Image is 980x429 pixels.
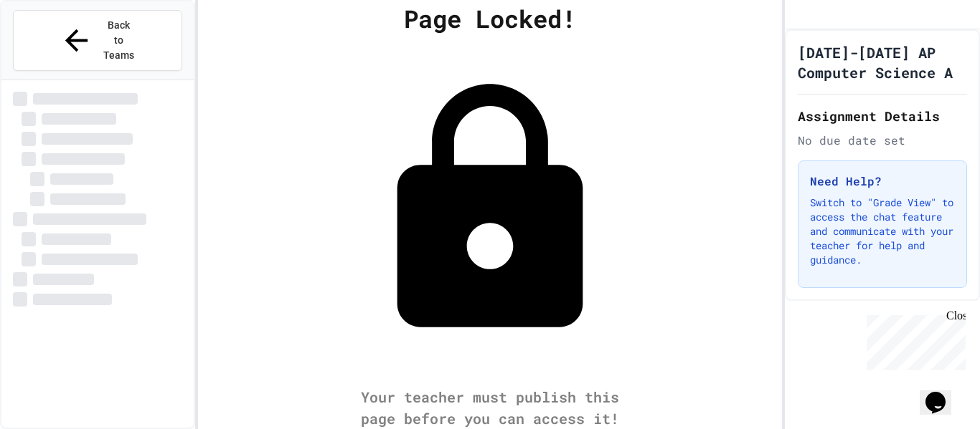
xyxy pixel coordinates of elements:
iframe: chat widget [920,372,966,415]
div: Your teacher must publish this page before you can access it! [347,386,633,429]
button: Back to Teams [13,10,182,71]
p: Switch to "Grade View" to access the chat feature and communicate with your teacher for help and ... [810,196,955,267]
iframe: chat widget [861,309,966,370]
h1: [DATE]-[DATE] AP Computer Science A [798,42,967,82]
div: No due date set [798,132,967,149]
div: Chat with us now!Close [6,6,99,91]
h2: Assignment Details [798,106,967,126]
span: Back to Teams [102,18,136,63]
h3: Need Help? [810,173,955,190]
